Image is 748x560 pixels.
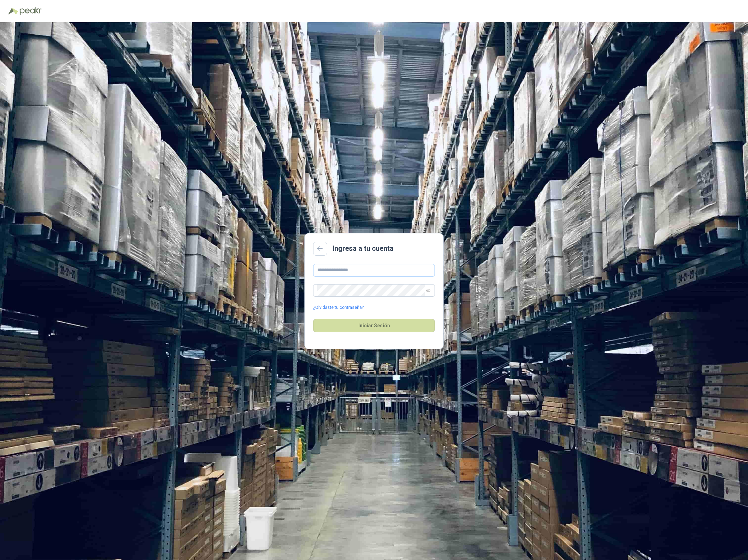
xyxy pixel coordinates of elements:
img: Logo [8,8,18,15]
span: eye-invisible [426,288,430,293]
img: Peakr [19,7,42,15]
h2: Ingresa a tu cuenta [333,243,393,254]
a: ¿Olvidaste tu contraseña? [313,304,364,311]
button: Iniciar Sesión [313,319,435,332]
